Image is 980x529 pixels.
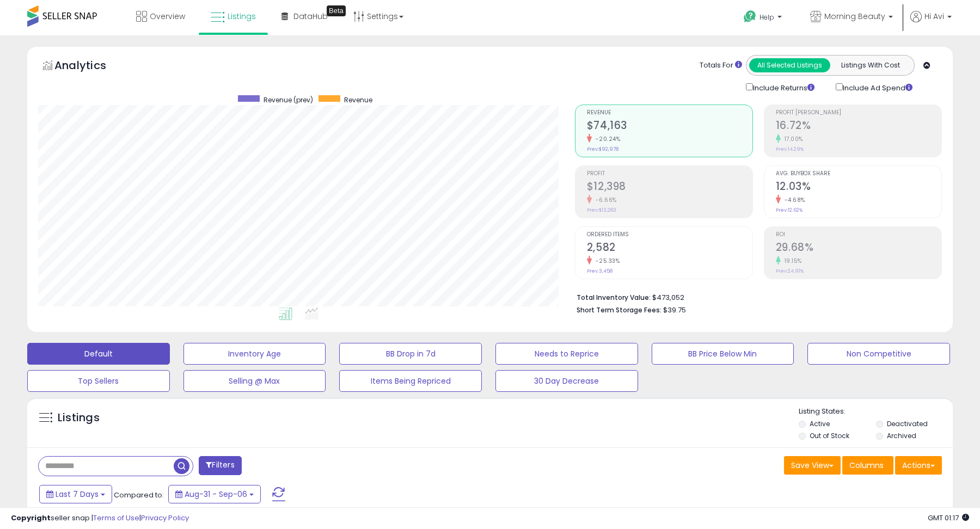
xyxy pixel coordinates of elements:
span: Revenue [587,110,752,116]
small: -4.68% [781,196,805,204]
button: Listings With Cost [830,58,911,72]
span: Last 7 Days [56,489,99,500]
span: Overview [150,11,185,22]
a: Help [735,2,793,35]
strong: Copyright [11,513,51,523]
p: Listing States: [799,407,952,417]
small: -6.66% [592,196,617,204]
span: Avg. Buybox Share [776,171,941,177]
button: Non Competitive [807,343,950,365]
span: Compared to: [114,490,164,500]
button: BB Price Below Min [652,343,794,365]
button: Last 7 Days [39,485,112,503]
small: Prev: $92,978 [587,146,618,152]
li: $473,052 [577,290,934,303]
a: Privacy Policy [141,513,189,523]
h2: 12.03% [776,180,941,195]
button: Filters [199,456,241,475]
button: 30 Day Decrease [495,370,638,392]
div: seller snap | | [11,513,189,524]
button: Top Sellers [27,370,170,392]
span: Help [759,13,774,22]
div: Totals For [700,60,742,71]
button: Inventory Age [183,343,326,365]
button: Items Being Repriced [339,370,482,392]
span: Revenue (prev) [264,95,313,104]
a: Terms of Use [93,513,139,523]
small: 19.15% [781,257,802,265]
small: Prev: 12.62% [776,207,803,213]
div: Include Returns [738,81,828,94]
h2: 29.68% [776,241,941,256]
button: All Selected Listings [749,58,830,72]
span: ROI [776,232,941,238]
small: Prev: 24.91% [776,268,804,274]
h2: 2,582 [587,241,752,256]
label: Deactivated [887,419,928,428]
button: Aug-31 - Sep-06 [168,485,261,503]
h2: 16.72% [776,119,941,134]
span: Columns [849,460,884,471]
small: 17.00% [781,135,803,143]
small: Prev: 3,458 [587,268,612,274]
button: Default [27,343,170,365]
span: Morning Beauty [824,11,885,22]
small: -20.24% [592,135,621,143]
small: Prev: 14.29% [776,146,804,152]
h5: Listings [58,410,100,426]
h2: $74,163 [587,119,752,134]
label: Active [810,419,830,428]
label: Archived [887,431,916,440]
span: Ordered Items [587,232,752,238]
small: Prev: $13,283 [587,207,616,213]
span: DataHub [293,11,328,22]
b: Total Inventory Value: [577,293,651,302]
button: Needs to Reprice [495,343,638,365]
span: $39.75 [663,305,686,315]
i: Get Help [743,10,757,23]
div: Include Ad Spend [828,81,930,94]
span: Revenue [344,95,372,104]
span: Profit [PERSON_NAME] [776,110,941,116]
button: Actions [895,456,942,475]
b: Short Term Storage Fees: [577,305,661,315]
label: Out of Stock [810,431,849,440]
span: Profit [587,171,752,177]
button: BB Drop in 7d [339,343,482,365]
small: -25.33% [592,257,620,265]
a: Hi Avi [910,11,952,35]
h2: $12,398 [587,180,752,195]
span: Aug-31 - Sep-06 [185,489,247,500]
div: Tooltip anchor [327,5,346,16]
button: Selling @ Max [183,370,326,392]
span: Hi Avi [924,11,944,22]
button: Columns [842,456,893,475]
button: Save View [784,456,841,475]
span: Listings [228,11,256,22]
h5: Analytics [54,58,127,76]
span: 2025-09-14 01:17 GMT [928,513,969,523]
